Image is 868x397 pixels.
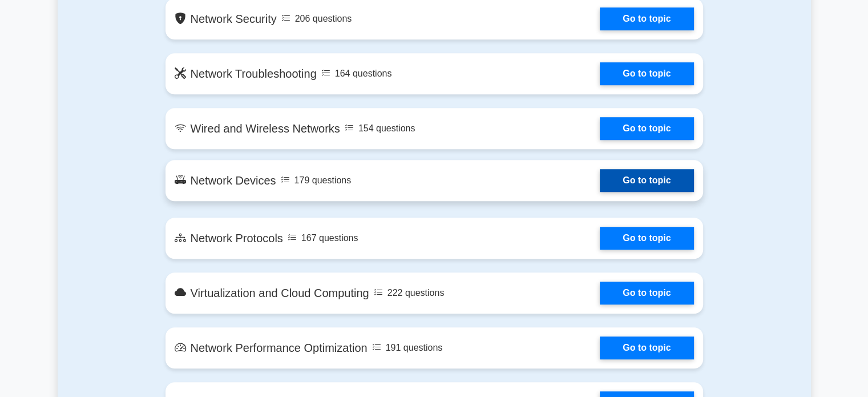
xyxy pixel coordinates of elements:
a: Go to topic [600,169,693,192]
a: Go to topic [600,227,693,250]
a: Go to topic [600,336,693,359]
a: Go to topic [600,62,693,85]
a: Go to topic [600,7,693,30]
a: Go to topic [600,282,693,304]
a: Go to topic [600,117,693,140]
